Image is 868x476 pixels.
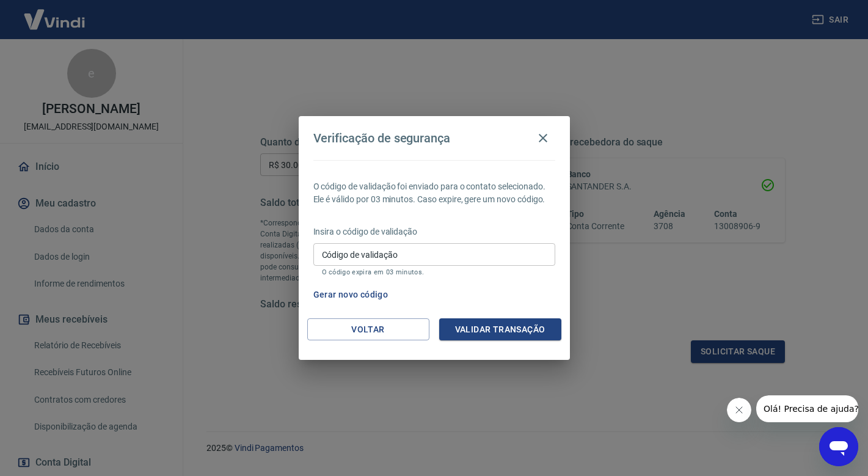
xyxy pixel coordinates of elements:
[756,395,858,422] iframe: Message from company
[727,398,751,422] iframe: Close message
[308,284,393,306] button: Gerar novo código
[819,427,858,466] iframe: Button to launch messaging window
[313,131,451,145] h4: Verificação de segurança
[7,9,103,18] span: Olá! Precisa de ajuda?
[313,225,555,238] p: Insira o código de validação
[439,318,561,341] button: Validar transação
[313,180,555,206] p: O código de validação foi enviado para o contato selecionado. Ele é válido por 03 minutos. Caso e...
[307,318,429,341] button: Voltar
[322,268,547,276] p: O código expira em 03 minutos.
